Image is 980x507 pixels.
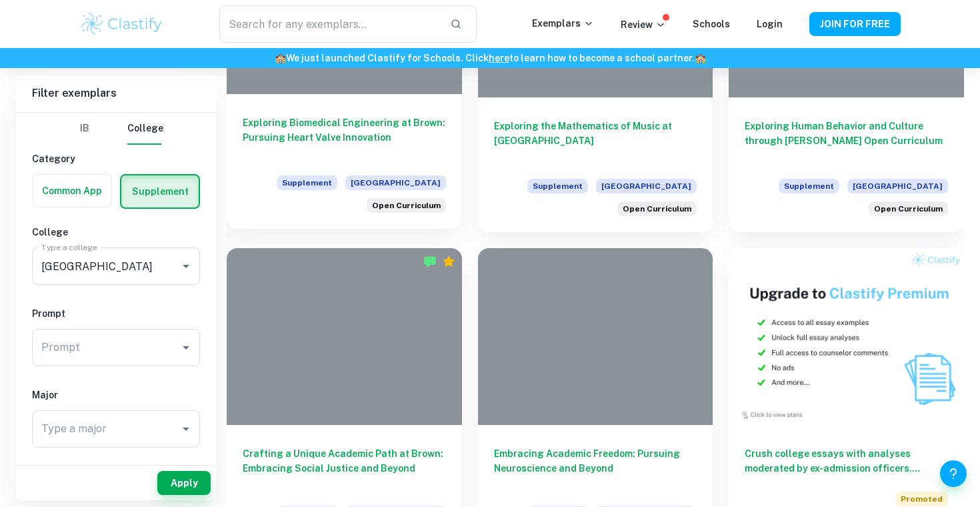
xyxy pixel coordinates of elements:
span: Open Curriculum [623,203,691,215]
input: Search for any exemplars... [219,5,439,43]
div: Brown's Open Curriculum allows students to explore broadly while also diving deeply into their ac... [617,201,697,216]
img: Thumbnail [729,248,964,424]
h6: College [32,225,200,239]
button: Apply [157,471,211,495]
a: Schools [693,19,730,29]
img: Marked [423,255,437,268]
h6: Crush college essays with analyses moderated by ex-admission officers. Upgrade now [745,446,948,476]
h6: Exploring Biomedical Engineering at Brown: Pursuing Heart Valve Innovation [243,115,446,159]
div: Brown's Open Curriculum allows students to explore broadly while also diving deeply into their ac... [367,198,446,213]
h6: Prompt [32,306,200,321]
span: Supplement [277,175,337,190]
label: Type a college [41,241,97,253]
div: Premium [442,255,455,268]
h6: Major [32,388,200,402]
button: College [127,113,163,145]
p: Review [621,17,666,32]
button: IB [69,113,101,145]
span: [GEOGRAPHIC_DATA] [345,175,446,190]
span: Open Curriculum [874,203,943,215]
h6: We just launched Clastify for Schools. Click to learn how to become a school partner. [3,51,977,65]
span: Supplement [779,179,839,193]
a: Login [757,19,783,29]
button: Open [177,338,195,357]
button: Open [177,257,195,276]
h6: Category [32,151,200,166]
button: Common App [33,175,111,207]
a: here [489,53,509,63]
span: Promoted [895,492,948,506]
p: Exemplars [532,16,594,31]
h6: Embracing Academic Freedom: Pursuing Neuroscience and Beyond [494,446,697,490]
h6: Exploring the Mathematics of Music at [GEOGRAPHIC_DATA] [494,119,697,163]
span: Supplement [527,179,588,193]
button: Supplement [121,175,199,207]
h6: Filter exemplars [16,75,216,112]
span: [GEOGRAPHIC_DATA] [847,179,948,193]
h6: Exploring Human Behavior and Culture through [PERSON_NAME] Open Curriculum [745,119,948,163]
button: Open [177,420,195,438]
span: [GEOGRAPHIC_DATA] [596,179,697,193]
div: Brown’s Open Curriculum allows students to explore broadly while also diving deeply into their ac... [869,201,948,216]
span: Open Curriculum [372,199,441,211]
button: JOIN FOR FREE [809,12,901,36]
img: Clastify logo [79,11,164,37]
span: 🏫 [275,53,286,63]
h6: Crafting a Unique Academic Path at Brown: Embracing Social Justice and Beyond [243,446,446,490]
span: 🏫 [695,53,706,63]
button: Help and Feedback [940,460,967,487]
div: Filter type choice [69,113,163,145]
